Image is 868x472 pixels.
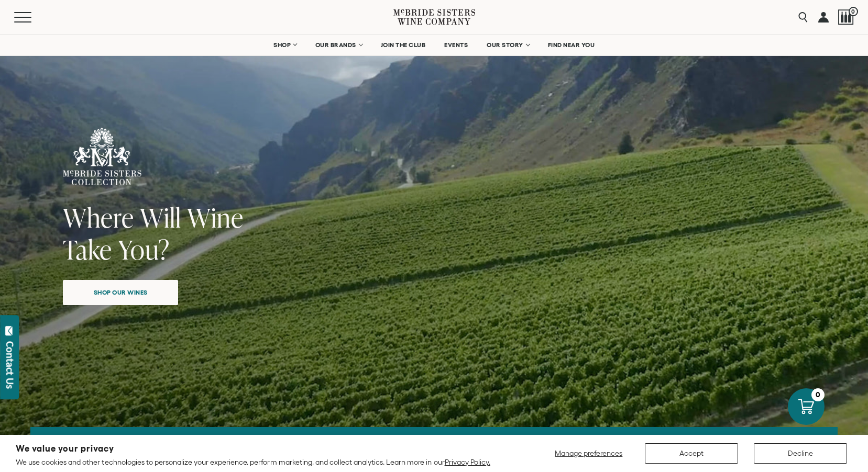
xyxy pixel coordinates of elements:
a: Shop our wines [63,280,178,305]
span: OUR STORY [487,41,523,49]
span: Manage preferences [555,449,622,457]
span: EVENTS [444,41,468,49]
a: EVENTS [437,35,475,55]
span: JOIN THE CLUB [381,41,426,49]
span: Where [63,199,134,235]
span: Shop our wines [75,282,166,302]
span: Will [140,199,181,235]
span: You? [118,231,170,267]
button: Manage preferences [548,443,629,464]
span: FIND NEAR YOU [548,41,595,49]
a: Privacy Policy. [445,458,490,466]
a: OUR BRANDS [309,35,369,55]
span: Take [63,231,112,267]
span: OUR BRANDS [315,41,356,49]
span: 0 [849,7,858,16]
a: JOIN THE CLUB [374,35,433,55]
button: Accept [645,443,738,464]
a: SHOP [267,35,303,55]
h2: We value your privacy [16,444,490,453]
div: 0 [811,388,825,401]
span: SHOP [273,41,291,49]
button: Mobile Menu Trigger [14,12,52,23]
div: Contact Us [5,341,15,389]
a: FIND NEAR YOU [541,35,602,55]
p: We use cookies and other technologies to personalize your experience, perform marketing, and coll... [16,457,490,467]
a: OUR STORY [480,35,536,55]
button: Decline [754,443,847,464]
span: Wine [187,199,244,235]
